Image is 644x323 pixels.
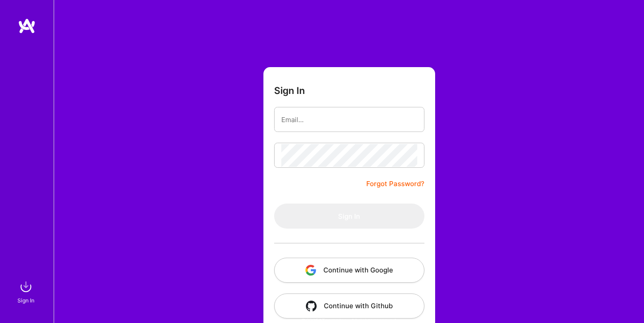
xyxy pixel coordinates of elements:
img: sign in [17,278,35,296]
button: Sign In [274,204,424,229]
img: icon [306,301,317,311]
button: Continue with Github [274,293,424,319]
input: Email... [281,108,417,131]
a: sign inSign In [19,278,35,305]
div: Sign In [17,296,34,305]
button: Continue with Google [274,258,424,283]
h3: Sign In [274,85,305,96]
img: icon [305,265,316,276]
keeper-lock: Open Keeper Popup [406,114,416,125]
img: logo [18,18,36,34]
a: Forgot Password? [366,178,424,189]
